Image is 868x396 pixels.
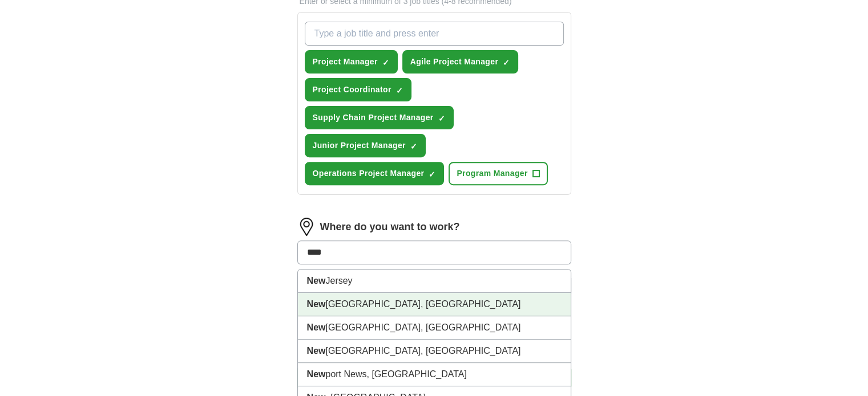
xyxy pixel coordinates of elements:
span: ✓ [429,170,435,179]
button: Supply Chain Project Manager✓ [305,106,454,129]
strong: New [307,299,326,309]
span: ✓ [382,58,389,67]
span: ✓ [396,86,403,95]
label: Where do you want to work? [320,219,460,235]
strong: New [307,322,326,332]
strong: New [307,346,326,356]
button: Project Coordinator✓ [305,78,411,101]
img: location.png [297,218,316,236]
button: Junior Project Manager✓ [305,134,426,157]
li: port News, [GEOGRAPHIC_DATA] [298,363,571,386]
span: ✓ [410,142,417,151]
span: ✓ [503,58,510,67]
li: [GEOGRAPHIC_DATA], [GEOGRAPHIC_DATA] [298,316,571,340]
strong: New [307,369,326,379]
button: Agile Project Manager✓ [402,50,518,74]
span: Project Coordinator [313,84,391,96]
span: Agile Project Manager [410,56,498,68]
span: Supply Chain Project Manager [313,112,434,124]
span: Junior Project Manager [313,140,406,152]
span: Project Manager [313,56,378,68]
li: [GEOGRAPHIC_DATA], [GEOGRAPHIC_DATA] [298,293,571,316]
button: Project Manager✓ [305,50,398,74]
li: Jersey [298,270,571,293]
button: Program Manager [449,162,547,185]
span: Program Manager [457,168,527,179]
span: ✓ [438,114,445,123]
strong: New [307,276,326,285]
span: Operations Project Manager [313,168,425,179]
li: [GEOGRAPHIC_DATA], [GEOGRAPHIC_DATA] [298,340,571,363]
input: Type a job title and press enter [305,22,564,46]
button: Operations Project Manager✓ [305,162,445,185]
